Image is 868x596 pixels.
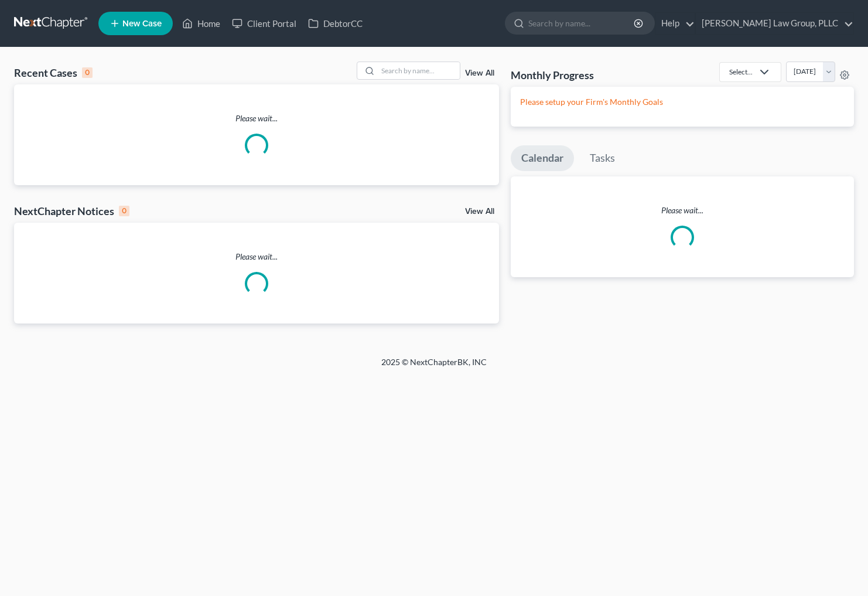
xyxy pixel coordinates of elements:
[378,62,460,79] input: Search by name...
[14,251,499,263] p: Please wait...
[122,19,162,28] span: New Case
[14,113,499,124] p: Please wait...
[655,13,695,34] a: Help
[465,207,494,216] a: View All
[696,13,853,34] a: [PERSON_NAME] Law Group, PLLC
[511,68,594,82] h3: Monthly Progress
[100,356,768,377] div: 2025 © NextChapterBK, INC
[226,13,302,34] a: Client Portal
[302,13,368,34] a: DebtorCC
[82,67,93,78] div: 0
[520,96,845,108] p: Please setup your Firm's Monthly Goals
[465,69,494,77] a: View All
[511,145,574,171] a: Calendar
[729,67,753,77] div: Select...
[511,205,854,216] p: Please wait...
[176,13,226,34] a: Home
[119,206,129,216] div: 0
[528,12,635,34] input: Search by name...
[14,66,93,80] div: Recent Cases
[579,145,626,171] a: Tasks
[14,204,129,218] div: NextChapter Notices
